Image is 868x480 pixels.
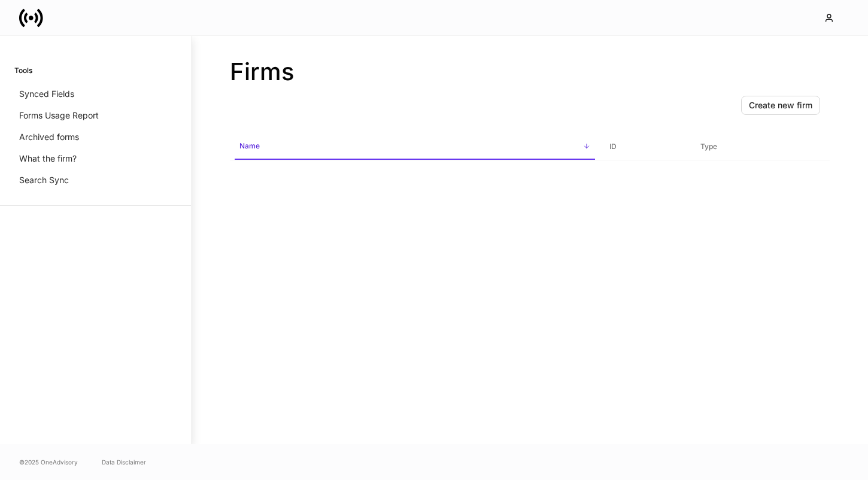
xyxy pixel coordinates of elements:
h2: Firms [230,57,830,86]
a: Archived forms [14,126,177,148]
a: Synced Fields [14,83,177,105]
h6: Tools [14,65,32,76]
p: What the firm? [19,153,77,165]
a: Search Sync [14,169,177,191]
a: Data Disclaimer [102,457,146,467]
h6: Name [239,140,260,151]
p: Forms Usage Report [19,110,99,121]
div: Create new firm [749,99,812,111]
span: Name [235,134,595,160]
span: © 2025 OneAdvisory [19,457,78,467]
a: What the firm? [14,148,177,169]
span: ID [605,135,686,159]
p: Archived forms [19,131,79,143]
span: Type [696,135,825,159]
p: Synced Fields [19,88,74,100]
p: Search Sync [19,174,69,186]
button: Create new firm [741,96,820,115]
a: Forms Usage Report [14,105,177,126]
h6: ID [609,141,617,152]
h6: Type [700,141,717,152]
